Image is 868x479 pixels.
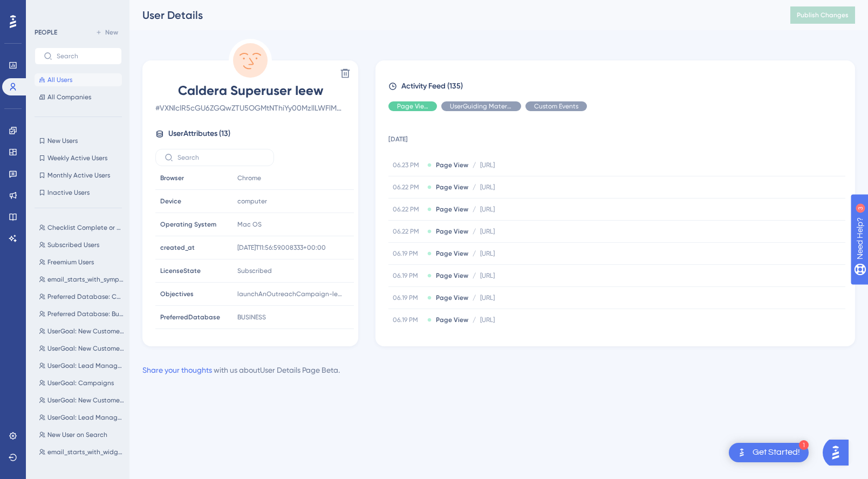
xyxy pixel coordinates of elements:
[47,344,124,353] span: UserGoal: New Customers, Campaigns
[823,436,855,469] iframe: UserGuiding AI Assistant Launcher
[790,6,855,24] button: Publish Changes
[105,28,118,37] span: New
[47,327,124,336] span: UserGoal: New Customers, Lead Management
[480,316,495,324] span: [URL]
[797,11,849,19] span: Publish Changes
[160,220,216,229] span: Operating System
[35,446,128,459] button: email_starts_with_widget
[436,227,468,236] span: Page View
[35,221,128,234] button: Checklist Complete or Dismissed
[753,447,800,459] div: Get Started!
[57,52,113,60] input: Search
[388,120,845,154] td: [DATE]
[237,174,261,182] span: Chrome
[47,171,110,180] span: Monthly Active Users
[473,271,476,280] span: /
[155,82,345,99] span: Caldera Superuser Ieew
[237,290,345,298] span: launchAnOutreachCampaign-leadManagement
[393,161,423,169] span: 06.23 PM
[735,446,748,459] img: launcher-image-alternative-text
[401,80,463,93] span: Activity Feed (135)
[35,256,128,269] button: Freemium Users
[436,161,468,169] span: Page View
[35,134,122,147] button: New Users
[75,5,78,14] div: 3
[142,364,340,377] div: with us about User Details Page Beta .
[473,183,476,191] span: /
[47,136,78,145] span: New Users
[393,205,423,214] span: 06.22 PM
[47,396,124,405] span: UserGoal: New Customers
[35,238,128,251] button: Subscribed Users
[92,26,122,39] button: New
[393,293,423,302] span: 06.19 PM
[168,127,230,140] span: User Attributes ( 13 )
[729,443,809,462] div: Open Get Started! checklist, remaining modules: 1
[35,91,122,104] button: All Companies
[534,102,578,111] span: Custom Events
[480,227,495,236] span: [URL]
[480,161,495,169] span: [URL]
[480,293,495,302] span: [URL]
[47,258,94,266] span: Freemium Users
[436,271,468,280] span: Page View
[393,316,423,324] span: 06.19 PM
[237,266,272,275] span: Subscribed
[35,152,122,165] button: Weekly Active Users
[142,8,763,23] div: User Details
[47,241,99,249] span: Subscribed Users
[35,290,128,303] button: Preferred Database: Consumer
[160,313,220,321] span: PreferredDatabase
[436,316,468,324] span: Page View
[436,249,468,258] span: Page View
[35,186,122,199] button: Inactive Users
[47,430,107,439] span: New User on Search
[436,205,468,214] span: Page View
[473,293,476,302] span: /
[160,266,201,275] span: LicenseState
[177,154,265,161] input: Search
[160,174,184,182] span: Browser
[160,243,195,252] span: created_at
[237,243,326,252] span: [DATE]T11:56:59.008333+00:00
[473,316,476,324] span: /
[35,342,128,355] button: UserGoal: New Customers, Campaigns
[480,183,495,191] span: [URL]
[35,273,128,286] button: email_starts_with_symphony
[160,197,181,206] span: Device
[237,220,262,229] span: Mac OS
[47,154,107,162] span: Weekly Active Users
[393,271,423,280] span: 06.19 PM
[47,76,72,84] span: All Users
[47,93,91,101] span: All Companies
[450,102,512,111] span: UserGuiding Material
[35,325,128,338] button: UserGoal: New Customers, Lead Management
[47,188,90,197] span: Inactive Users
[35,28,57,37] div: PEOPLE
[473,161,476,169] span: /
[47,448,124,456] span: email_starts_with_widget
[47,310,124,318] span: Preferred Database: Business
[25,3,67,16] span: Need Help?
[47,379,114,387] span: UserGoal: Campaigns
[473,249,476,258] span: /
[47,223,124,232] span: Checklist Complete or Dismissed
[473,205,476,214] span: /
[393,227,423,236] span: 06.22 PM
[393,183,423,191] span: 06.22 PM
[237,197,267,206] span: computer
[35,307,128,320] button: Preferred Database: Business
[35,394,128,407] button: UserGoal: New Customers
[160,290,194,298] span: Objectives
[47,361,124,370] span: UserGoal: Lead Management, Campaigns
[393,249,423,258] span: 06.19 PM
[47,413,124,422] span: UserGoal: Lead Management
[35,411,128,424] button: UserGoal: Lead Management
[35,428,128,441] button: New User on Search
[237,313,266,321] span: BUSINESS
[142,366,212,374] a: Share your thoughts
[480,271,495,280] span: [URL]
[35,377,128,389] button: UserGoal: Campaigns
[436,293,468,302] span: Page View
